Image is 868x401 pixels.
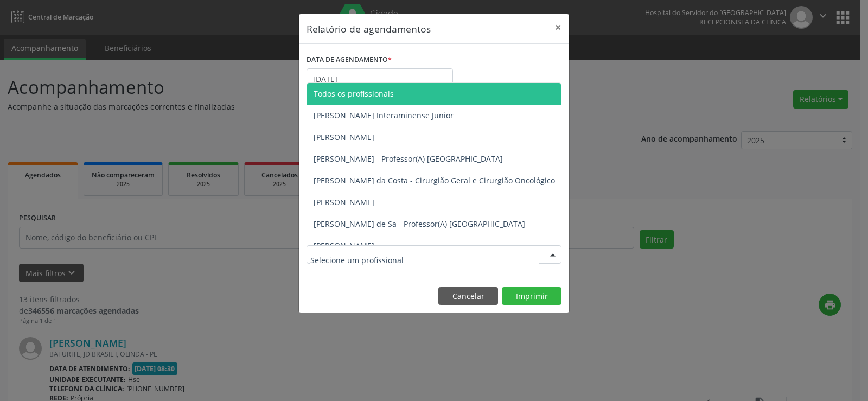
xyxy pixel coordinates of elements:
span: [PERSON_NAME] - Professor(A) [GEOGRAPHIC_DATA] [314,154,503,164]
button: Imprimir [502,287,561,305]
span: [PERSON_NAME] [314,132,374,142]
span: [PERSON_NAME] da Costa - Cirurgião Geral e Cirurgião Oncológico [314,175,555,186]
span: Todos os profissionais [314,88,394,99]
span: [PERSON_NAME] de Sa - Professor(A) [GEOGRAPHIC_DATA] [314,219,525,229]
button: Close [547,14,569,41]
span: [PERSON_NAME] [314,240,374,251]
span: [PERSON_NAME] [314,197,374,207]
h5: Relatório de agendamentos [307,22,431,36]
input: Selecione uma data ou intervalo [307,68,453,90]
span: [PERSON_NAME] Interaminense Junior [314,110,454,120]
input: Selecione um profissional [310,249,539,271]
label: DATA DE AGENDAMENTO [307,52,392,68]
button: Cancelar [438,287,498,305]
